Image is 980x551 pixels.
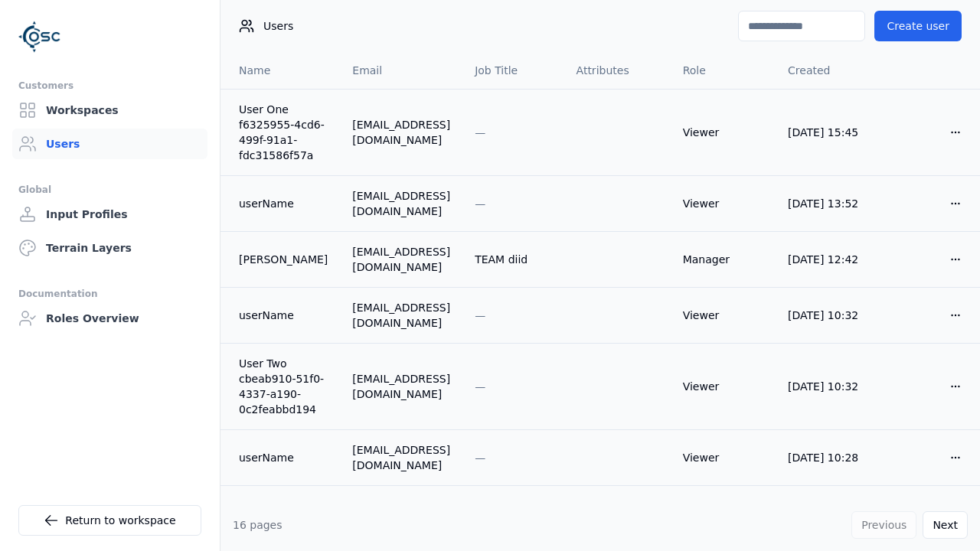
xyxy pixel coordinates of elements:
[18,505,201,536] a: Return to workspace
[263,18,293,34] span: Users
[352,442,450,473] div: [EMAIL_ADDRESS][DOMAIN_NAME]
[923,511,968,539] button: Next
[352,371,450,402] div: [EMAIL_ADDRESS][DOMAIN_NAME]
[12,199,207,230] a: Input Profiles
[683,308,763,323] div: Viewer
[12,233,207,263] a: Terrain Layers
[683,196,763,211] div: Viewer
[18,15,61,58] img: Logo
[683,252,763,267] div: Manager
[352,300,450,331] div: [EMAIL_ADDRESS][DOMAIN_NAME]
[683,450,763,465] div: Viewer
[776,52,880,89] th: Created
[239,196,328,211] a: userName
[352,244,450,275] div: [EMAIL_ADDRESS][DOMAIN_NAME]
[18,77,201,95] div: Customers
[788,196,867,211] div: [DATE] 13:52
[352,188,450,219] div: [EMAIL_ADDRESS][DOMAIN_NAME]
[233,519,283,531] span: 16 pages
[239,308,328,323] a: userName
[352,117,450,148] div: [EMAIL_ADDRESS][DOMAIN_NAME]
[18,285,201,303] div: Documentation
[683,379,763,394] div: Viewer
[788,379,867,394] div: [DATE] 10:32
[239,102,328,163] a: User One f6325955-4cd6-499f-91a1-fdc31586f57a
[239,356,328,417] a: User Two cbeab910-51f0-4337-a190-0c2feabbd194
[671,52,776,89] th: Role
[475,309,485,321] span: —
[475,197,485,210] span: —
[12,303,207,334] a: Roles Overview
[788,252,867,267] div: [DATE] 12:42
[475,252,551,267] div: TEAM diid
[12,95,207,126] a: Workspaces
[220,52,340,89] th: Name
[12,129,207,159] a: Users
[18,181,201,199] div: Global
[340,52,462,89] th: Email
[475,380,485,393] span: —
[239,252,328,267] a: [PERSON_NAME]
[462,52,563,89] th: Job Title
[788,308,867,323] div: [DATE] 10:32
[475,126,485,139] span: —
[239,450,328,465] a: userName
[874,11,962,41] button: Create user
[564,52,671,89] th: Attributes
[475,452,485,464] span: —
[683,125,763,140] div: Viewer
[788,450,867,465] div: [DATE] 10:28
[788,125,867,140] div: [DATE] 15:45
